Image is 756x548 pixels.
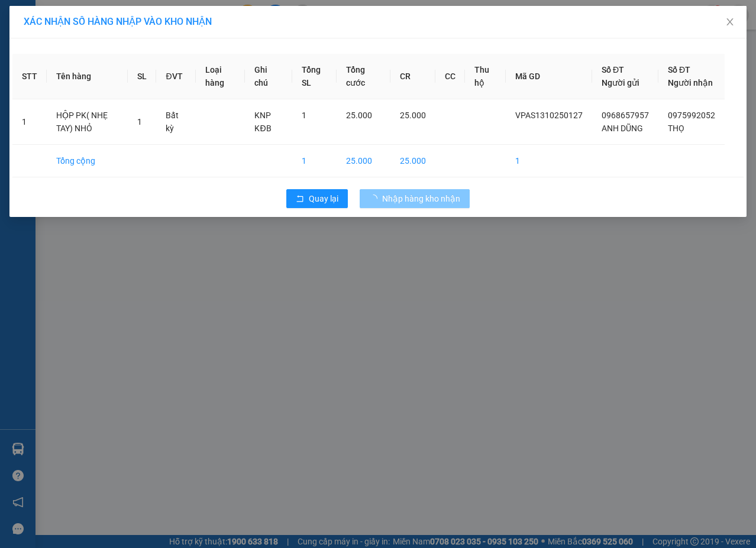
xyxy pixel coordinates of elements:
[254,111,271,133] span: KNP KĐB
[668,78,713,87] span: Người nhận
[360,189,470,208] button: Nhập hàng kho nhận
[725,17,735,27] span: close
[93,35,163,50] span: 01 Võ Văn Truyện, KP.1, Phường 2
[26,86,72,93] span: 08:32:33 [DATE]
[602,65,624,74] span: Số ĐT
[128,54,156,99] th: SL
[337,145,390,177] td: 25.000
[435,54,465,99] th: CC
[12,99,47,145] td: 1
[156,99,196,145] td: Bất kỳ
[602,124,643,133] span: ANH DŨNG
[506,145,592,177] td: 1
[4,76,124,83] span: [PERSON_NAME]:
[24,16,212,27] span: XÁC NHẬN SỐ HÀNG NHẬP VÀO KHO NHẬN
[369,194,382,203] span: loading
[59,75,124,84] span: VPLK1410250001
[156,54,196,99] th: ĐVT
[32,64,145,73] span: -----------------------------------------
[137,117,142,127] span: 1
[668,65,690,74] span: Số ĐT
[713,6,747,39] button: Close
[390,54,435,99] th: CR
[47,54,128,99] th: Tên hàng
[245,54,292,99] th: Ghi chú
[47,145,128,177] td: Tổng cộng
[286,189,348,208] button: rollbackQuay lại
[93,53,145,60] span: Hotline: 19001152
[515,111,583,120] span: VPAS1310250127
[196,54,245,99] th: Loại hàng
[337,54,390,99] th: Tổng cước
[465,54,506,99] th: Thu hộ
[4,86,72,93] span: In ngày:
[296,194,304,204] span: rollback
[292,145,337,177] td: 1
[4,7,57,59] img: logo
[390,145,435,177] td: 25.000
[602,78,639,87] span: Người gửi
[302,111,306,120] span: 1
[602,111,649,120] span: 0968657957
[93,7,162,17] strong: ĐỒNG PHƯỚC
[47,99,128,145] td: HỘP PK( NHẸ TAY) NHỎ
[400,111,426,120] span: 25.000
[506,54,592,99] th: Mã GD
[668,111,715,120] span: 0975992052
[292,54,337,99] th: Tổng SL
[309,192,338,205] span: Quay lại
[668,124,684,133] span: THỌ
[12,54,47,99] th: STT
[382,192,460,205] span: Nhập hàng kho nhận
[93,19,159,34] span: Bến xe [GEOGRAPHIC_DATA]
[346,111,372,120] span: 25.000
